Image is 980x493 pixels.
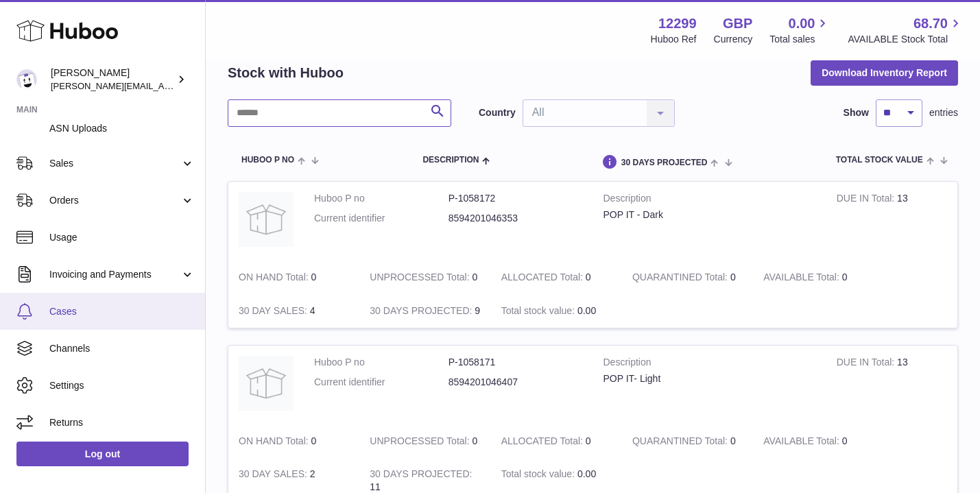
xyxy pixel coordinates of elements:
a: Log out [16,442,189,466]
span: 0.00 [789,14,815,33]
h2: Stock with Huboo [228,64,344,82]
td: 0 [228,261,359,294]
strong: QUARANTINED Total [632,435,730,450]
span: Returns [49,416,195,429]
strong: Description [603,356,816,372]
strong: 30 DAYS PROJECTED [370,305,475,320]
strong: ALLOCATED Total [501,272,586,286]
strong: 12299 [658,14,697,33]
label: Country [479,106,516,119]
img: product image [239,192,294,247]
dd: P-1058172 [449,192,583,205]
strong: ON HAND Total [239,272,311,286]
strong: Description [603,192,816,208]
span: Description [422,156,479,165]
td: 9 [359,294,490,328]
strong: ON HAND Total [239,435,311,450]
strong: QUARANTINED Total [632,272,730,286]
td: 0 [753,261,884,294]
strong: UNPROCESSED Total [370,272,472,286]
strong: AVAILABLE Total [763,272,841,286]
strong: 30 DAY SALES [239,305,310,320]
dt: Huboo P no [314,192,449,205]
td: 13 [826,346,957,424]
dd: 8594201046407 [449,376,583,389]
button: Download Inventory Report [811,60,958,85]
dd: P-1058171 [449,356,583,369]
span: Sales [49,157,180,170]
img: anthony@happyfeetplaymats.co.uk [16,69,37,90]
dd: 8594201046353 [449,212,583,225]
dt: Current identifier [314,212,449,225]
span: Total sales [769,33,830,46]
strong: 30 DAYS PROJECTED [370,468,472,483]
td: 0 [753,424,884,458]
div: POP IT - Dark [603,208,816,221]
span: Settings [49,379,195,392]
td: 0 [491,261,622,294]
span: Invoicing and Payments [49,268,180,281]
strong: DUE IN Total [837,193,897,207]
span: Cases [49,305,195,318]
span: Total stock value [836,156,923,165]
span: AVAILABLE Stock Total [848,33,964,46]
label: Show [844,106,869,119]
a: 0.00 Total sales [769,14,830,46]
span: Channels [49,342,195,355]
td: 4 [228,294,359,328]
span: [PERSON_NAME][EMAIL_ADDRESS][DOMAIN_NAME] [51,80,275,91]
span: 0 [730,272,736,282]
span: 0 [730,435,736,446]
strong: Total stock value [501,468,577,483]
strong: DUE IN Total [837,357,897,371]
img: product image [239,356,294,411]
strong: Total stock value [501,305,577,320]
span: 0.00 [577,305,596,316]
div: Huboo Ref [651,33,697,46]
div: [PERSON_NAME] [51,67,174,93]
strong: 30 DAY SALES [239,468,310,483]
strong: ALLOCATED Total [501,435,586,450]
a: 68.70 AVAILABLE Stock Total [848,14,964,46]
span: 0.00 [577,468,596,479]
span: Huboo P no [241,156,294,165]
td: 0 [359,424,490,458]
strong: AVAILABLE Total [763,435,841,450]
span: 30 DAYS PROJECTED [621,158,708,167]
span: ASN Uploads [49,122,195,135]
strong: GBP [723,14,752,33]
span: Orders [49,194,180,207]
strong: UNPROCESSED Total [370,435,472,450]
td: 0 [359,261,490,294]
td: 13 [826,182,957,261]
td: 0 [491,424,622,458]
td: 0 [228,424,359,458]
dt: Huboo P no [314,356,449,369]
div: Currency [714,33,753,46]
span: 68.70 [913,14,948,33]
span: entries [929,106,958,119]
span: Usage [49,231,195,244]
dt: Current identifier [314,376,449,389]
div: POP IT- Light [603,372,816,385]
